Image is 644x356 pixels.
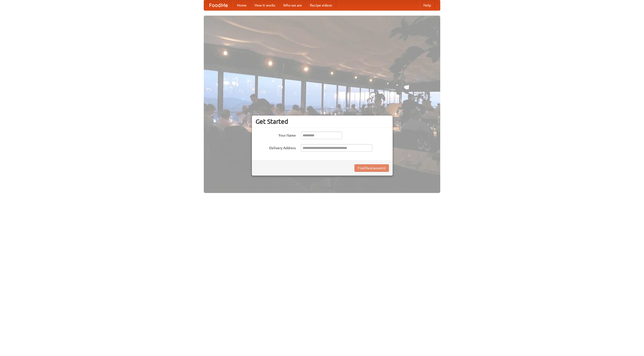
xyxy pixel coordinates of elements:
label: Delivery Address [256,144,296,150]
h3: Get Started [256,118,389,125]
a: Recipe videos [306,0,336,10]
a: FoodMe [204,0,233,10]
a: Home [233,0,251,10]
button: Find Restaurants! [354,164,389,172]
a: Help [419,0,435,10]
a: Who we are [279,0,306,10]
a: How it works [251,0,279,10]
label: Your Name [256,132,296,138]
